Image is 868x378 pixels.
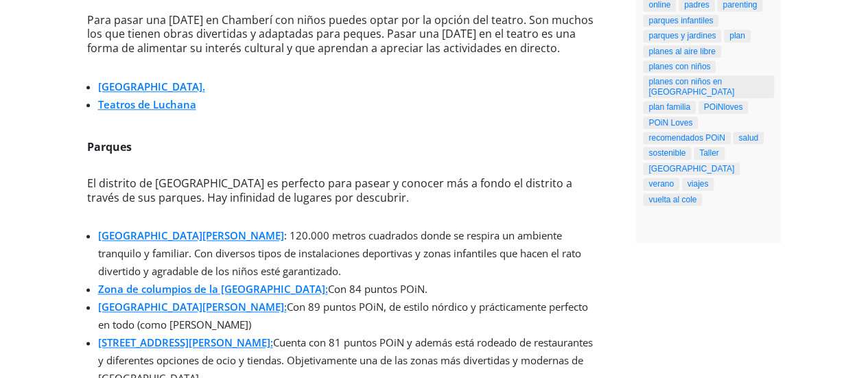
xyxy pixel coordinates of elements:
[643,132,730,144] a: recomendados POiN (3 elementos)
[643,117,698,129] a: POiN Loves (7 elementos)
[87,176,598,216] p: El distrito de [GEOGRAPHIC_DATA] es perfecto para pasear y conocer más a fondo el distrito a trav...
[643,163,740,175] a: valencia (3 elementos)
[643,45,720,58] a: planes al aire libre (4 elementos)
[98,300,287,314] a: [GEOGRAPHIC_DATA][PERSON_NAME]:
[682,178,714,190] a: viajes (2 elementos)
[98,80,205,93] a: [GEOGRAPHIC_DATA].
[98,282,328,296] a: Zona de columpios de la [GEOGRAPHIC_DATA]:
[643,75,774,98] a: planes con niños en Madrid (6 elementos)
[643,29,721,42] a: parques y jardines (3 elementos)
[724,29,751,42] a: plan (2 elementos)
[98,97,196,111] a: Teatros de Luchana
[643,147,691,159] a: sostenible (2 elementos)
[98,335,273,349] a: [STREET_ADDRESS][PERSON_NAME]:
[643,14,718,27] a: parques infantiles (3 elementos)
[98,228,284,242] a: [GEOGRAPHIC_DATA][PERSON_NAME]
[643,60,716,73] a: planes con niños (40 elementos)
[694,147,725,159] a: Taller (2 elementos)
[643,101,696,113] a: plan familia (9 elementos)
[98,298,598,333] li: Con 89 puntos POiN, de estilo nórdico y prácticamente perfecto en todo (como [PERSON_NAME])
[643,178,679,190] a: verano (3 elementos)
[98,226,598,280] li: : 120.000 metros cuadrados donde se respira un ambiente tranquilo y familiar. Con diversos tipos ...
[87,13,598,67] p: Para pasar una [DATE] en Chamberí con niños puedes optar por la opción del teatro. Son muchos los...
[733,132,764,144] a: salud (13 elementos)
[87,139,132,154] strong: Parques
[643,193,702,206] a: vuelta al cole (3 elementos)
[98,280,598,298] li: Con 84 puntos POiN.
[699,101,749,113] a: POiNloves (5 elementos)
